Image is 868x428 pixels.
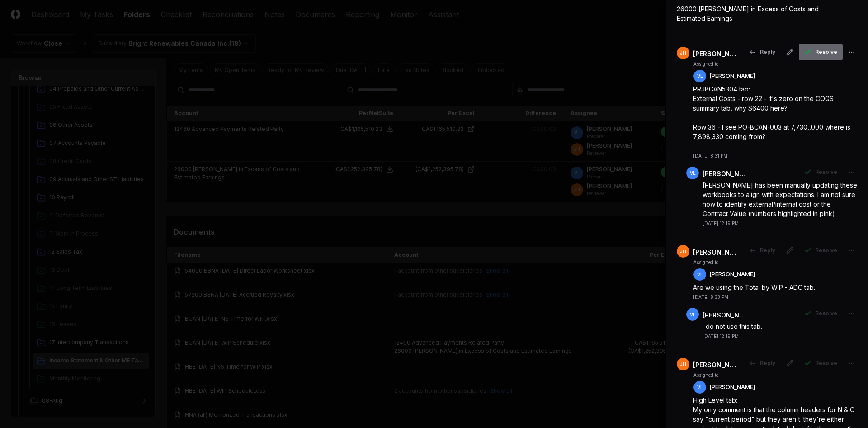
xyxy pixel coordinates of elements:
span: Resolve [815,168,837,176]
span: Resolve [815,48,837,56]
td: Assigned to: [693,259,755,266]
span: JH [680,361,686,368]
div: [PERSON_NAME] [693,247,738,257]
span: JH [680,248,686,255]
button: Resolve [799,242,843,259]
button: Resolve [799,355,843,371]
span: VL [697,271,703,278]
p: [PERSON_NAME] [710,72,755,80]
span: JH [680,50,686,57]
span: VL [697,384,703,391]
span: Resolve [815,246,837,255]
button: Reply [744,242,781,259]
p: [PERSON_NAME] [710,383,755,391]
button: Resolve [799,305,843,322]
div: [DATE] 8:33 PM [693,294,728,301]
div: I do not use this tab. [703,322,857,331]
div: [PERSON_NAME] [703,169,748,178]
span: Resolve [815,359,837,367]
button: Resolve [799,44,843,60]
span: VL [690,311,696,318]
p: 26000 [PERSON_NAME] in Excess of Costs and Estimated Earnings [677,4,826,23]
button: Resolve [799,164,843,180]
td: Assigned to: [693,371,755,379]
div: [DATE] 12:19 PM [703,333,739,340]
div: [PERSON_NAME] [693,49,738,58]
td: Assigned to: [693,60,755,68]
div: Are we using the Total by WIP - ADC tab. [693,283,857,292]
p: [PERSON_NAME] [710,270,755,279]
div: [DATE] 8:31 PM [693,153,727,159]
div: [PERSON_NAME] [693,360,738,370]
span: VL [697,73,703,80]
div: [PERSON_NAME] [703,310,748,320]
div: [PERSON_NAME] has been manually updating these workbooks to align with expectations. I am not sur... [703,180,857,218]
span: VL [690,170,696,177]
div: [DATE] 12:19 PM [703,220,739,227]
span: Resolve [815,309,837,317]
button: Reply [744,44,781,60]
button: Reply [744,355,781,371]
div: PRJBCAN5304 tab: External Costs - row 22 - it's zero on the COGS summary tab, why $6400 here? Row... [693,84,857,151]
